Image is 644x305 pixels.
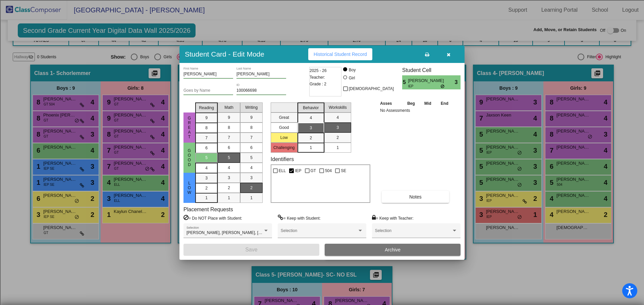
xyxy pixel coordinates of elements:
div: Sort A > Z [3,16,641,22]
div: Rename [3,52,641,58]
span: 3 [336,125,339,131]
label: Identifiers [271,156,294,162]
div: Home [3,179,641,185]
input: Search outlines [3,9,62,16]
span: 9 [228,115,230,121]
div: Options [3,40,641,46]
div: BOOK [3,210,641,216]
span: IEP [295,167,301,175]
span: 2025 - 26 [310,67,327,74]
th: Beg [402,100,420,107]
span: 2 [250,185,253,191]
span: Math [224,104,233,110]
span: Teacher: [310,74,325,81]
span: 6 [205,145,208,151]
button: Save [183,244,319,256]
span: 2 [336,135,339,141]
div: Television/Radio [3,118,641,124]
div: Home [3,3,140,9]
div: Sign out [3,46,641,52]
span: 4 [336,115,339,121]
span: 1 [310,145,312,151]
span: IEP [408,84,440,89]
span: 3 [205,175,208,181]
th: End [436,100,453,107]
span: 2 [228,185,230,191]
div: Download [3,76,641,82]
span: 7 [205,135,208,141]
span: Workskills [329,104,347,110]
span: 5 [402,78,408,86]
span: [PERSON_NAME], [PERSON_NAME], [PERSON_NAME] [186,230,290,235]
span: Writing [245,104,258,110]
div: SAVE [3,204,641,210]
span: GT [311,167,316,175]
span: [DEMOGRAPHIC_DATA] [349,85,394,93]
span: 2 [205,185,208,191]
span: Great [186,116,193,139]
div: Rename Outline [3,70,641,76]
span: 3 [310,125,312,131]
div: CANCEL [3,185,641,192]
button: Notes [382,191,449,203]
span: 1 [228,195,230,201]
div: Print [3,82,641,88]
div: Magazine [3,106,641,112]
span: 4 [228,165,230,171]
div: CANCEL [3,143,641,149]
div: Search for Source [3,94,641,100]
div: Boy [348,67,356,73]
span: 4 [250,165,253,171]
span: 3 [250,175,253,181]
span: Archive [385,247,400,252]
span: 1 [250,195,253,201]
span: Good [186,148,193,167]
span: 8 [250,125,253,131]
span: Grade : 2 [310,81,326,87]
span: 5 [228,155,230,161]
span: Reading [199,105,214,111]
input: Enter ID [236,88,286,93]
label: = Keep with Teacher: [372,215,414,221]
button: Archive [325,244,461,256]
span: Notes [409,194,422,200]
span: Save [245,247,257,252]
span: 8 [205,125,208,131]
button: Historical Student Record [308,48,372,60]
th: Mid [420,100,436,107]
div: WEBSITE [3,216,641,222]
h3: Student Cell [402,67,461,73]
span: Low [186,181,193,195]
span: 1 [336,145,339,151]
div: SAVE AND GO HOME [3,161,641,167]
span: 9 [250,115,253,121]
span: 4 [205,165,208,171]
label: Placement Requests [183,206,233,213]
span: 2 [310,135,312,141]
span: 5 [250,155,253,161]
span: Behavior [303,105,319,111]
div: Add Outline Template [3,88,641,94]
span: SE [341,167,346,175]
div: Sort New > Old [3,22,641,28]
input: Search sources [3,234,62,241]
span: 6 [250,145,253,151]
span: 3 [455,78,461,86]
div: New source [3,198,641,204]
div: This outline has no content. Would you like to delete it? [3,155,641,161]
span: ELL [279,167,286,175]
div: MOVE [3,192,641,198]
div: TODO: put dlg title [3,130,641,136]
div: Delete [3,64,641,70]
span: [PERSON_NAME] [408,77,445,84]
div: ??? [3,149,641,155]
label: = Keep with Student: [278,215,321,221]
input: goes by name [183,88,233,93]
th: Asses [378,100,402,107]
div: Newspaper [3,112,641,118]
div: Move To ... [3,58,641,64]
div: Move to ... [3,173,641,179]
span: 3 [228,175,230,181]
div: Journal [3,100,641,106]
span: 8 [228,125,230,131]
